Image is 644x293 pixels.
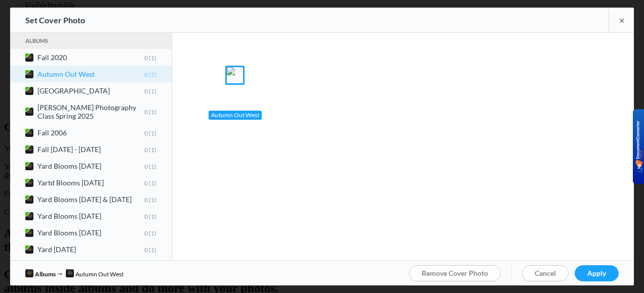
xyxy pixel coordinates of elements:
a: Yard Blooms [DATE]01 [10,208,172,224]
a: [PERSON_NAME] Photography Class Spring 202501 [10,99,172,124]
a: Apply [575,265,619,281]
a: Cancel [522,265,569,281]
a: [GEOGRAPHIC_DATA]01 [10,82,172,99]
b: Yard Blooms [DATE] [37,228,156,237]
b: Yard Blooms [DATE] [37,162,156,170]
span: 0 [144,70,148,78]
span: 0 [144,212,148,220]
b: Fall 2020 [37,53,156,62]
span: 1 [148,196,156,203]
a: Yard Blooms [DATE] & [DATE]01 [10,191,172,208]
span: 0 [144,246,148,253]
span: 0 [144,108,148,116]
span: 1 [148,246,156,253]
a: Fall 200601 [10,124,172,141]
a: Yartd Blooms [DATE]01 [10,174,172,191]
div: Autumn Out West [209,111,262,120]
b: Autumn Out West [37,70,156,78]
span: 0 [144,54,148,61]
span: 0 [144,229,148,236]
span: 1 [148,179,156,186]
span: 1 [148,87,156,94]
span: Cancel [535,269,556,277]
span: 0 [144,196,148,203]
span: 1 [148,108,156,116]
a: Autumn Out West01 [10,66,172,82]
a: × [609,8,634,32]
b: Yartd Blooms [DATE] [37,178,156,187]
a: Yard [DATE]01 [10,241,172,258]
b: Fall [DATE] - [DATE] [37,145,156,154]
span: Apply [587,269,606,277]
span: 1 [148,70,156,78]
span: 1 [148,229,156,236]
span: 1 [148,54,156,61]
b: [PERSON_NAME] Photography Class Spring 2025 [37,103,156,120]
span: 1 [148,162,156,170]
img: Autumn Out West [227,67,243,83]
div: Set Cover Photo [25,8,85,33]
span: → [56,268,66,278]
a: Remove Cover Photo [409,265,501,281]
a: undefinedAlbums [25,270,56,278]
img: BKR5lM0sgkDqAAAAAElFTkSuQmCC [635,121,643,173]
b: Yard Blooms [DATE] & [DATE] [37,195,156,204]
a: Albums [25,36,156,46]
span: 1 [148,212,156,220]
img: undefined [25,269,33,277]
a: Yard Blooms [DATE]01 [10,224,172,241]
span: 0 [144,162,148,170]
a: Yard Blooms [DATE]01 [10,158,172,174]
span: 0 [144,129,148,136]
span: 1 [148,145,156,153]
b: [GEOGRAPHIC_DATA] [37,86,156,95]
span: Remove Cover Photo [422,269,488,277]
b: Yard [DATE] [37,245,156,254]
b: Fall 2006 [37,128,156,137]
b: Yard Blooms [DATE] [37,212,156,220]
a: Fall 202001 [10,49,172,66]
span: 1 [148,129,156,136]
span: 0 [144,179,148,186]
a: Fall [DATE] - [DATE]01 [10,141,172,158]
span: 0 [144,145,148,153]
span: 0 [144,87,148,94]
span: Albums [35,270,56,278]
